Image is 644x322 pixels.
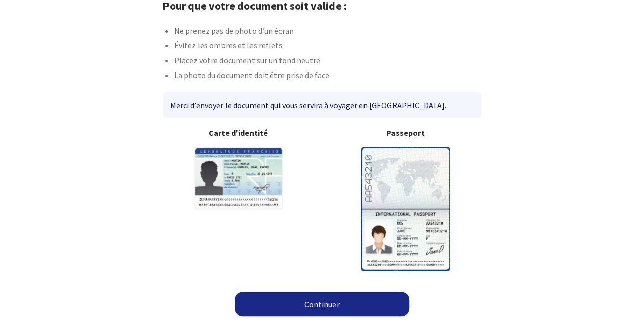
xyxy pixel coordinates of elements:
[174,24,482,39] li: Ne prenez pas de photo d’un écran
[163,127,314,139] b: Carte d'identité
[174,39,482,54] li: Évitez les ombres et les reflets
[174,69,482,84] li: La photo du document doit être prise de face
[174,54,482,69] li: Placez votre document sur un fond neutre
[163,92,481,118] div: Merci d’envoyer le document qui vous servira à voyager en [GEOGRAPHIC_DATA].
[330,127,482,139] b: Passeport
[194,147,283,210] img: illuCNI.svg
[361,147,450,271] img: illuPasseport.svg
[235,292,409,316] a: Continuer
